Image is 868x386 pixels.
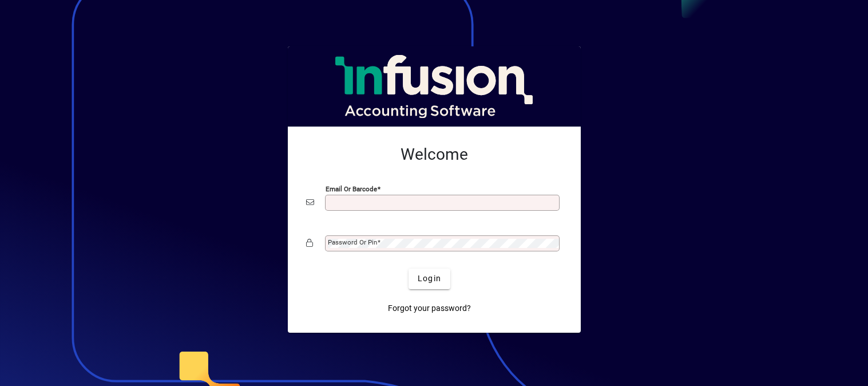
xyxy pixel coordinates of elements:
[383,298,475,319] a: Forgot your password?
[306,145,562,164] h2: Welcome
[418,273,441,285] span: Login
[409,269,450,289] button: Login
[388,302,471,314] span: Forgot your password?
[326,184,377,192] mat-label: Email or Barcode
[328,238,377,246] mat-label: Password or Pin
